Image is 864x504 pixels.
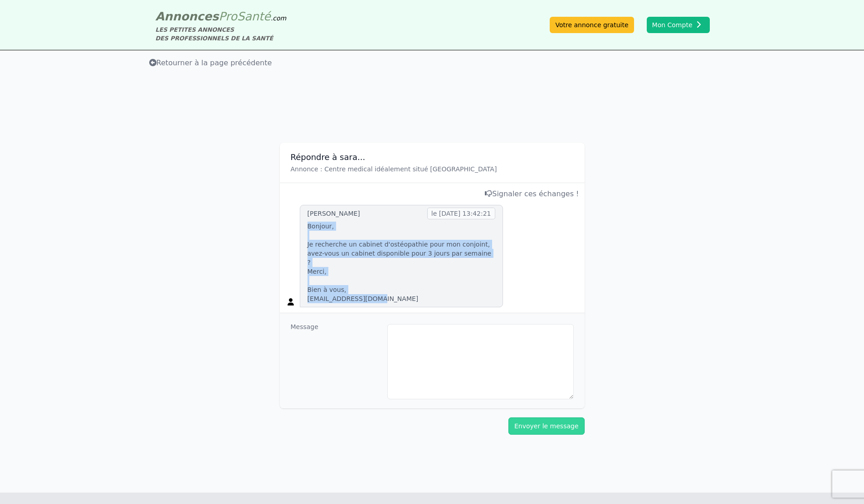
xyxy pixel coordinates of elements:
[271,15,286,22] span: .com
[291,322,380,399] dt: Message
[285,189,579,199] div: Signaler ces échanges !
[156,10,287,23] a: AnnoncesProSanté.com
[427,208,495,219] span: le [DATE] 13:42:21
[291,152,574,163] h3: Répondre à sara...
[308,222,495,303] p: Bonjour, Je recherche un cabinet d'ostéopathie pour mon conjoint, avez-vous un cabinet disponible...
[149,58,272,67] span: Retourner à la page précédente
[156,25,287,43] div: LES PETITES ANNONCES DES PROFESSIONNELS DE LA SANTÉ
[647,17,710,33] button: Mon Compte
[550,17,634,33] a: Votre annonce gratuite
[308,209,360,218] div: [PERSON_NAME]
[508,417,585,435] button: Envoyer le message
[156,10,219,23] span: Annonces
[149,59,156,66] i: Retourner à la liste
[291,165,574,174] p: Annonce : Centre medical idéalement situé [GEOGRAPHIC_DATA]
[219,10,237,23] span: Pro
[237,10,271,23] span: Santé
